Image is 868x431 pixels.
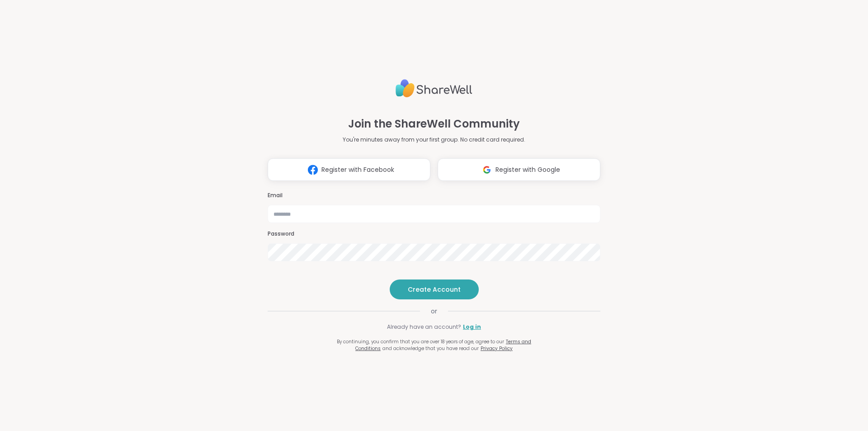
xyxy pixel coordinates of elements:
[304,161,321,178] img: ShareWell Logomark
[390,279,479,299] button: Create Account
[396,76,472,101] img: ShareWell Logo
[343,136,525,144] p: You're minutes away from your first group. No credit card required.
[268,192,600,199] h3: Email
[420,307,448,316] span: or
[268,230,600,238] h3: Password
[355,338,531,352] a: Terms and Conditions
[463,323,481,331] a: Log in
[268,158,430,181] button: Register with Facebook
[438,158,600,181] button: Register with Google
[408,285,461,294] span: Create Account
[387,323,461,331] span: Already have an account?
[382,345,479,352] span: and acknowledge that you have read our
[481,345,513,352] a: Privacy Policy
[348,116,520,132] h1: Join the ShareWell Community
[321,165,394,175] span: Register with Facebook
[495,165,560,175] span: Register with Google
[478,161,495,178] img: ShareWell Logomark
[337,338,504,345] span: By continuing, you confirm that you are over 18 years of age, agree to our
